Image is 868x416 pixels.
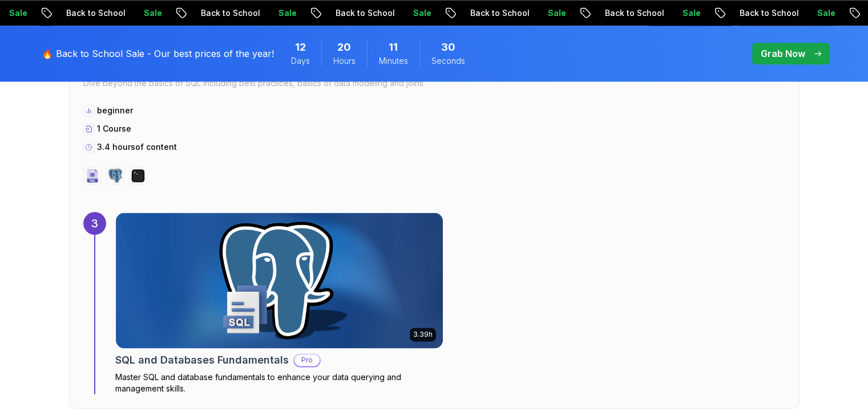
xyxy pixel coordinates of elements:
a: SQL and Databases Fundamentals card3.39hSQL and Databases FundamentalsProMaster SQL and database ... [115,212,443,394]
p: Back to School [512,7,590,19]
p: Pro [294,354,320,366]
p: Back to School [782,7,859,19]
img: sql logo [86,169,99,182]
span: Minutes [379,55,408,67]
p: Sale [321,7,357,19]
p: Sale [725,7,761,19]
p: beginner [97,105,133,116]
span: Days [291,55,310,67]
p: Back to School [378,7,455,19]
p: Sale [51,7,88,19]
img: terminal logo [131,169,145,182]
div: 3 [83,212,106,235]
p: Sale [186,7,223,19]
p: Back to School [243,7,321,19]
p: 🔥 Back to School Sale - Our best prices of the year! [42,47,274,60]
p: 3.39h [413,330,433,339]
span: 1 Course [97,124,131,133]
span: Hours [333,55,356,67]
span: 12 Days [295,39,306,55]
p: Sale [455,7,492,19]
p: 3.4 hours of content [97,141,177,153]
p: Sale [590,7,627,19]
h2: SQL and Databases Fundamentals [115,352,289,368]
p: Back to School [108,7,186,19]
span: 30 Seconds [441,39,455,55]
span: Seconds [431,55,465,67]
img: SQL and Databases Fundamentals card [116,213,443,348]
p: Back to School [647,7,725,19]
p: Dive beyond the basics of SQL including best practices, basics of data modeling and joins [83,75,785,91]
span: 11 Minutes [389,39,398,55]
p: Grab Now [761,47,805,60]
span: 20 Hours [337,39,351,55]
p: Master SQL and database fundamentals to enhance your data querying and management skills. [115,372,443,394]
img: postgres logo [108,169,122,182]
